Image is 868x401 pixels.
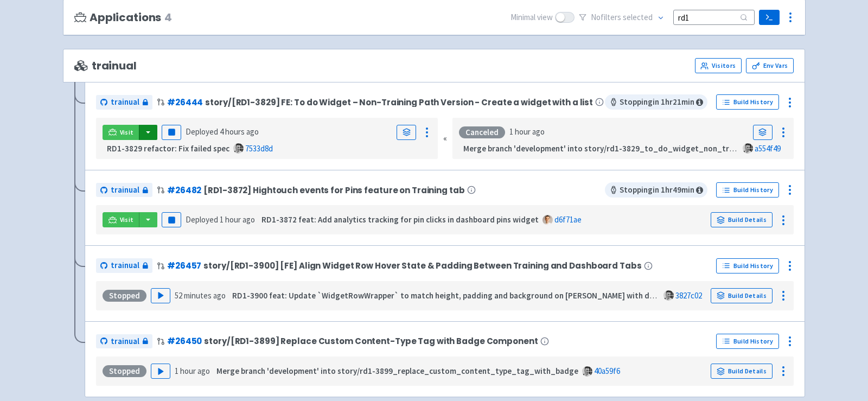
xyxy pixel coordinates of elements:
[96,334,152,349] a: trainual
[175,366,210,376] time: 1 hour ago
[716,334,779,349] a: Build History
[120,215,134,224] span: Visit
[186,214,255,225] span: Deployed
[755,143,781,154] a: a554f49
[203,261,641,270] span: story/[RD1-3900] [FE] Align Widget Row Hover State & Padding Between Training and Dashboard Tabs
[120,128,134,137] span: Visit
[623,12,653,22] span: selected
[103,212,139,227] a: Visit
[711,288,773,303] a: Build Details
[186,126,259,137] span: Deployed
[204,336,538,346] span: story/[RD1-3899] Replace Custom Content-Type Tag with Badge Component
[167,335,202,347] a: #26450
[164,11,172,24] span: 4
[711,364,773,379] a: Build Details
[591,11,653,24] span: No filter s
[232,290,673,301] strong: RD1-3900 feat: Update `WidgetRowWrapper` to match height, padding and background on [PERSON_NAME]...
[151,288,170,303] button: Play
[759,10,779,25] a: Terminal
[162,212,181,227] button: Pause
[673,10,755,24] input: Search...
[443,118,447,160] div: «
[167,184,201,196] a: #26482
[111,184,139,196] span: trainual
[695,58,742,73] a: Visitors
[107,143,229,154] strong: RD1-3829 refactor: Fix failed spec
[605,94,707,110] span: Stopping in 1 hr 21 min
[151,364,170,379] button: Play
[162,125,181,140] button: Pause
[746,58,794,73] a: Env Vars
[175,290,226,301] time: 52 minutes ago
[245,143,273,154] a: 7533d8d
[594,366,620,376] a: 40a59f6
[716,182,779,198] a: Build History
[167,260,201,271] a: #26457
[74,11,172,24] h3: Applications
[675,290,702,301] a: 3827c02
[459,126,505,138] div: Canceled
[103,125,139,140] a: Visit
[103,365,146,377] div: Stopped
[605,182,707,198] span: Stopping in 1 hr 49 min
[220,214,255,225] time: 1 hour ago
[261,214,539,225] strong: RD1-3872 feat: Add analytics tracking for pin clicks in dashboard pins widget
[74,60,137,72] span: trainual
[216,366,578,376] strong: Merge branch 'development' into story/rd1-3899_replace_custom_content_type_tag_with_badge
[711,212,773,227] a: Build Details
[716,94,779,110] a: Build History
[554,214,582,225] a: d6f71ae
[220,126,259,137] time: 4 hours ago
[205,98,593,107] span: story/[RD1-3829] FE: To do Widget – Non-Training Path Version - Create a widget with a list
[103,290,146,302] div: Stopped
[509,126,545,137] time: 1 hour ago
[716,258,779,273] a: Build History
[96,258,152,273] a: trainual
[167,97,203,108] a: #26444
[96,95,152,110] a: trainual
[111,335,139,348] span: trainual
[96,183,152,198] a: trainual
[111,96,139,109] span: trainual
[510,11,553,24] span: Minimal view
[203,186,464,195] span: [RD1-3872] Hightouch events for Pins feature on Training tab
[111,259,139,272] span: trainual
